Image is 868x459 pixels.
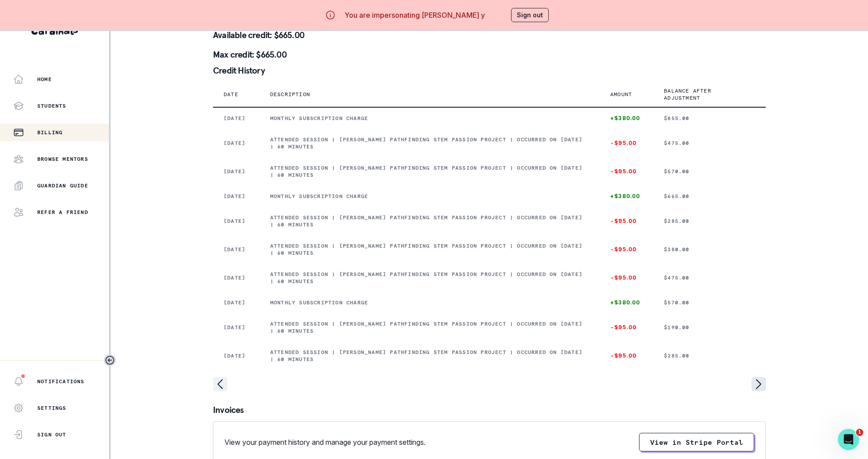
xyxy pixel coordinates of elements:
[224,140,249,147] p: [DATE]
[37,209,88,216] p: Refer a friend
[270,242,589,257] p: Attended session | [PERSON_NAME] Pathfinding STEM Passion Project | Occurred on [DATE] | 60 minutes
[213,31,766,39] p: Available credit: $665.00
[664,115,755,122] p: $855.00
[610,274,643,281] p: -$95.00
[664,87,744,101] p: Balance after adjustment
[270,299,589,306] p: Monthly subscription charge
[270,115,589,122] p: Monthly subscription charge
[610,193,643,200] p: +$380.00
[270,320,589,335] p: Attended session | [PERSON_NAME] Pathfinding STEM Passion Project | Occurred on [DATE] | 60 minutes
[270,271,589,285] p: Attended session | [PERSON_NAME] Pathfinding STEM Passion Project | Occurred on [DATE] | 60 minutes
[224,168,249,175] p: [DATE]
[610,168,643,175] p: -$95.00
[225,437,426,447] p: View your payment history and manage your payment settings.
[639,433,754,451] button: View in Stripe Portal
[664,193,755,200] p: $665.00
[610,352,643,359] p: -$95.00
[37,431,66,438] p: Sign Out
[224,91,238,98] p: Date
[511,8,549,22] button: Sign out
[610,299,643,306] p: +$380.00
[664,246,755,253] p: $380.00
[664,324,755,331] p: $190.00
[224,218,249,225] p: [DATE]
[270,91,310,98] p: Description
[664,218,755,225] p: $285.00
[610,246,643,253] p: -$95.00
[610,218,643,225] p: -$95.00
[37,76,52,83] p: Home
[270,349,589,363] p: Attended session | [PERSON_NAME] Pathfinding STEM Passion Project | Occurred on [DATE] | 60 minutes
[224,193,249,200] p: [DATE]
[213,405,766,414] p: Invoices
[610,91,632,98] p: Amount
[37,129,62,136] p: Billing
[856,429,863,436] span: 1
[270,214,589,228] p: Attended session | [PERSON_NAME] Pathfinding STEM Passion Project | Occurred on [DATE] | 60 minutes
[664,274,755,281] p: $475.00
[752,377,766,391] svg: page right
[37,156,88,163] p: Browse Mentors
[610,140,643,147] p: -$95.00
[213,377,227,391] svg: page left
[37,405,66,412] p: Settings
[345,10,485,20] p: You are impersonating [PERSON_NAME] y
[224,274,249,281] p: [DATE]
[224,246,249,253] p: [DATE]
[664,168,755,175] p: $570.00
[104,354,116,366] button: Toggle sidebar
[610,115,643,122] p: +$380.00
[213,50,766,59] p: Max credit: $665.00
[224,115,249,122] p: [DATE]
[224,299,249,306] p: [DATE]
[664,140,755,147] p: $475.00
[270,164,589,179] p: Attended session | [PERSON_NAME] Pathfinding STEM Passion Project | Occurred on [DATE] | 60 minutes
[610,324,643,331] p: -$95.00
[213,66,766,75] p: Credit History
[270,136,589,150] p: Attended session | [PERSON_NAME] Pathfinding STEM Passion Project | Occurred on [DATE] | 60 minutes
[224,352,249,359] p: [DATE]
[838,429,859,450] iframe: Intercom live chat
[37,378,85,385] p: Notifications
[270,193,589,200] p: Monthly subscription charge
[664,299,755,306] p: $570.00
[664,352,755,359] p: $285.00
[37,182,88,189] p: Guardian Guide
[224,324,249,331] p: [DATE]
[37,102,66,109] p: Students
